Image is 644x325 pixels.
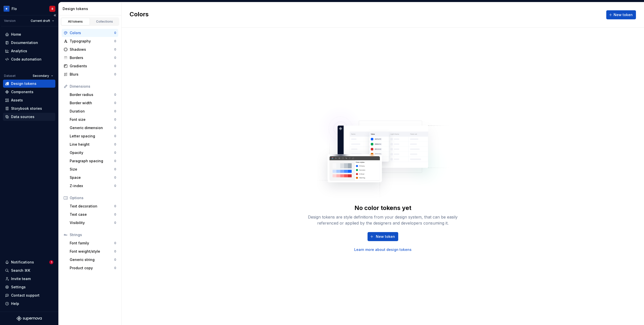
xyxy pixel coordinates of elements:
a: Shadows0 [62,45,118,53]
a: Space0 [68,174,118,182]
div: 0 [114,72,116,76]
a: Settings [3,283,55,291]
div: 0 [114,176,116,180]
a: Typography0 [62,37,118,45]
div: Design tokens are style definitions from your design system, that can be easily referenced or app... [302,214,463,226]
a: Opacity0 [68,149,118,157]
div: Size [70,167,114,172]
span: 1 [49,260,53,264]
div: Dimensions [70,84,116,89]
div: 0 [114,47,116,51]
div: Space [70,175,114,180]
div: 0 [114,93,116,97]
button: Notifications1 [3,258,55,266]
div: Code automation [11,57,42,62]
div: 0 [114,212,116,216]
div: Options [70,195,116,200]
a: Letter spacing0 [68,132,118,140]
a: Font family0 [68,239,118,247]
a: Design tokens [3,80,55,88]
button: New token [368,232,398,241]
a: Blurs0 [62,70,118,78]
div: Shadows [70,47,114,52]
button: Contact support [3,291,55,299]
div: Font family [70,241,114,246]
img: 049812b6-2877-400d-9dc9-987621144c16.png [4,6,10,12]
div: Generic string [70,257,114,262]
a: Storybook stories [3,104,55,113]
button: Secondary [30,72,55,79]
div: 0 [114,101,116,105]
div: Product copy [70,265,114,270]
span: New token [376,234,395,239]
div: Flo [12,6,17,11]
div: Dataset [4,74,16,78]
div: Borders [70,55,114,60]
div: B [52,7,53,11]
a: Border radius0 [68,91,118,99]
a: Analytics [3,47,55,55]
div: 0 [114,126,116,130]
div: Generic dimension [70,125,114,130]
div: Help [11,301,19,306]
div: 0 [114,184,116,188]
button: FloB [1,3,57,14]
div: Z-index [70,183,114,188]
a: Border width0 [68,99,118,107]
div: Border width [70,100,114,105]
div: 0 [114,31,116,35]
a: Supernova Logo [17,316,42,321]
button: Search ⌘K [3,266,55,275]
div: 0 [114,118,116,122]
a: Data sources [3,113,55,121]
a: Font weight/style0 [68,247,118,255]
div: Line height [70,142,114,147]
a: Code automation [3,55,55,63]
div: Search ⌘K [11,268,30,273]
div: Notifications [11,260,34,265]
div: Strings [70,232,116,237]
a: Paragraph spacing0 [68,157,118,165]
a: Duration0 [68,107,118,115]
a: Z-index0 [68,182,118,190]
div: Invite team [11,276,31,281]
div: 0 [114,64,116,68]
div: 0 [114,39,116,43]
a: Learn more about design tokens [354,247,412,252]
div: 0 [114,151,116,155]
div: 0 [114,134,116,138]
div: Design tokens [11,81,36,86]
div: Documentation [11,40,38,45]
div: Text decoration [70,204,114,209]
div: 0 [114,159,116,163]
a: Text decoration0 [68,202,118,210]
div: Analytics [11,48,27,53]
a: Gradients0 [62,62,118,70]
div: Font weight/style [70,249,114,254]
div: 0 [114,204,116,208]
h2: Colors [130,10,149,19]
button: New token [606,10,636,19]
div: Home [11,32,21,37]
div: 0 [114,241,116,245]
div: Gradients [70,64,114,69]
div: 0 [114,258,116,262]
div: 0 [114,266,116,270]
div: No color tokens yet [354,204,411,212]
a: Line height0 [68,140,118,148]
div: Design tokens [63,6,119,11]
div: Data sources [11,114,34,119]
div: 0 [114,221,116,225]
button: Collapse sidebar [51,12,58,19]
div: Text case [70,212,114,217]
span: Current draft [31,19,50,23]
span: New token [614,12,633,17]
a: Visibility0 [68,219,118,227]
div: Settings [11,285,26,290]
a: Product copy0 [68,264,118,272]
div: Contact support [11,293,39,298]
button: Help [3,300,55,308]
a: Font size0 [68,116,118,124]
div: 0 [114,167,116,171]
button: Current draft [28,17,56,24]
